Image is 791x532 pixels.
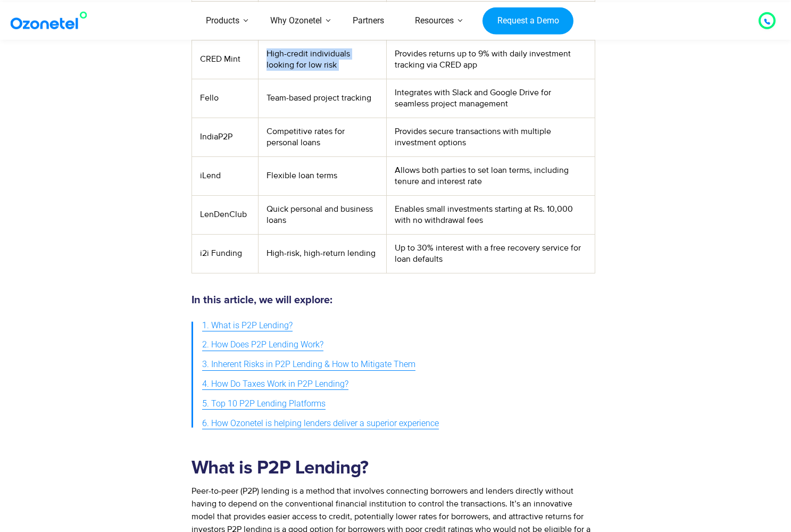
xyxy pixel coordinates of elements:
[191,1,258,40] td: Finzy
[191,459,369,477] strong: What is P2P Lending?
[337,2,399,40] a: Partners
[387,156,595,195] td: Allows both parties to set loan terms, including tenure and interest rate
[387,1,595,40] td: Transparent platform allowing borrowers to set investment period and risk level
[202,357,415,372] span: 3. Inherent Risks in P2P Lending & How to Mitigate Them
[482,7,573,35] a: Request a Demo
[202,377,348,392] span: 4. How Do Taxes Work in P2P Lending?
[387,79,595,118] td: Integrates with Slack and Google Drive for seamless project management
[202,394,326,414] a: 5. Top 10 P2P Lending Platforms
[202,414,439,434] a: 6. How Ozonetel is helping lenders deliver a superior experience
[387,118,595,156] td: Provides secure transactions with multiple investment options
[202,375,348,394] a: 4. How Do Taxes Work in P2P Lending?
[259,79,387,118] td: Team-based project tracking
[387,234,595,273] td: Up to 30% interest with a free recovery service for loan defaults
[387,40,595,79] td: Provides returns up to 9% with daily investment tracking via CRED app
[202,416,439,431] span: 6. How Ozonetel is helping lenders deliver a superior experience
[399,2,469,40] a: Resources
[191,156,258,195] td: iLend
[259,118,387,156] td: Competitive rates for personal loans
[191,118,258,156] td: IndiaP2P
[202,335,323,355] a: 2. How Does P2P Lending Work?
[202,355,415,375] a: 3. Inherent Risks in P2P Lending & How to Mitigate Them
[191,40,258,79] td: CRED Mint
[387,195,595,234] td: Enables small investments starting at Rs. 10,000 with no withdrawal fees
[191,79,258,118] td: Fello
[255,2,337,40] a: Why Ozonetel
[202,318,293,334] span: 1. What is P2P Lending?
[191,295,595,305] h5: In this article, we will explore:
[202,316,293,336] a: 1. What is P2P Lending?
[259,195,387,234] td: Quick personal and business loans
[191,234,258,273] td: i2i Funding
[191,195,258,234] td: LenDenClub
[259,234,387,273] td: High-risk, high-return lending
[202,337,323,353] span: 2. How Does P2P Lending Work?
[259,40,387,79] td: High-credit individuals looking for low risk
[190,2,255,40] a: Products
[259,1,387,40] td: Customizable, low-interest personal loans
[202,396,326,412] span: 5. Top 10 P2P Lending Platforms
[259,156,387,195] td: Flexible loan terms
